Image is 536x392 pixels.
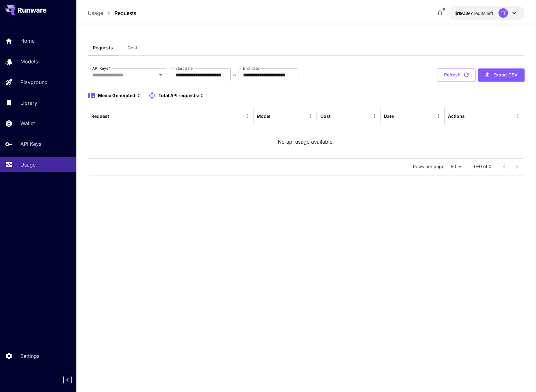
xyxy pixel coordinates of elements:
[448,162,464,171] div: 50
[513,111,522,120] button: Menu
[156,70,165,79] button: Open
[68,374,76,386] div: Collapse sidebar
[498,8,508,18] div: TT
[128,45,137,51] span: Cost
[88,9,103,17] a: Usage
[158,93,199,98] span: Total API requests:
[448,113,465,119] div: Actions
[257,113,270,119] div: Model
[455,10,493,17] div: $19.5898
[471,11,493,16] span: credits left
[449,6,525,20] button: $19.5898TT
[243,66,259,71] label: End date
[93,45,113,51] span: Requests
[370,111,379,120] button: Menu
[20,140,41,148] p: API Keys
[20,58,38,65] p: Models
[384,113,394,119] div: Date
[63,376,72,384] button: Collapse sidebar
[455,11,471,16] span: $19.59
[20,119,35,127] p: Wallet
[98,93,137,98] span: Media Generated:
[91,113,109,119] div: Request
[478,68,525,82] button: Export CSV
[20,37,35,45] p: Home
[271,111,280,120] button: Sort
[110,111,119,120] button: Sort
[331,111,340,120] button: Sort
[474,163,491,170] p: 0–0 of 0
[320,113,331,119] div: Cost
[306,111,315,120] button: Menu
[413,163,446,170] p: Rows per page:
[175,66,193,71] label: Start date
[20,161,36,168] p: Usage
[278,138,334,146] p: No api usage available.
[138,93,141,98] span: 0
[92,66,111,71] label: API Keys
[20,78,48,86] p: Playground
[201,93,204,98] span: 0
[20,352,39,360] p: Settings
[437,68,476,82] button: Refresh
[434,111,443,120] button: Menu
[243,111,252,120] button: Menu
[233,71,236,79] p: ~
[115,9,136,17] a: Requests
[88,9,136,17] nav: breadcrumb
[394,111,403,120] button: Sort
[20,99,37,107] p: Library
